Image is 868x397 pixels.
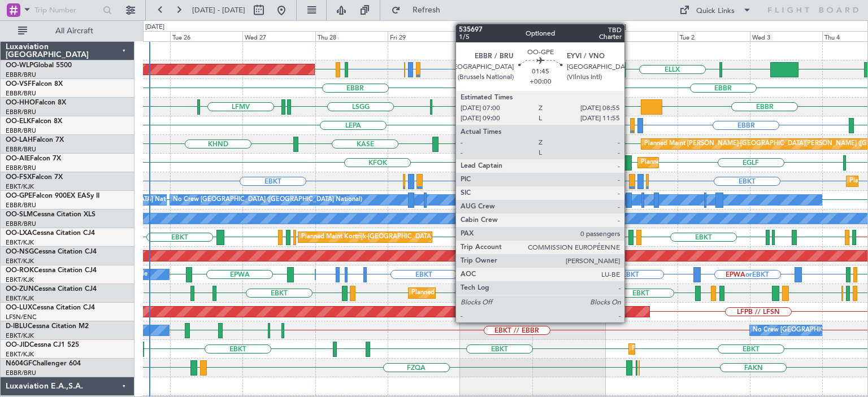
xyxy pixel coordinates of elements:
[6,145,36,154] a: EBBR/BRU
[6,99,66,106] a: OO-HHOFalcon 8X
[674,1,757,19] button: Quick Links
[6,118,62,125] a: OO-ELKFalcon 8X
[6,118,31,125] span: OO-ELK
[6,294,34,303] a: EBKT/KJK
[6,323,89,330] a: D-IBLUCessna Citation M2
[6,81,32,88] span: OO-VSF
[411,285,543,302] div: Planned Maint Kortrijk-[GEOGRAPHIC_DATA]
[6,137,64,143] a: OO-LAHFalcon 7X
[696,6,735,17] div: Quick Links
[6,248,34,255] span: OO-NSG
[6,267,97,274] a: OO-ROKCessna Citation CJ4
[6,201,36,210] a: EBBR/BRU
[641,154,819,171] div: Planned Maint [GEOGRAPHIC_DATA] ([GEOGRAPHIC_DATA])
[6,211,33,218] span: OO-SLM
[6,155,61,162] a: OO-AIEFalcon 7X
[6,304,32,311] span: OO-LUX
[386,1,454,19] button: Refresh
[6,286,97,293] a: OO-ZUNCessna Citation CJ4
[6,164,36,172] a: EBBR/BRU
[6,193,99,199] a: OO-GPEFalcon 900EX EASy II
[6,323,28,330] span: D-IBLU
[6,193,32,199] span: OO-GPE
[6,257,34,265] a: EBKT/KJK
[6,62,33,69] span: OO-WLP
[6,182,34,191] a: EBKT/KJK
[34,2,99,19] input: Trip Number
[388,31,460,41] div: Fri 29
[6,369,36,377] a: EBBR/BRU
[6,331,34,340] a: EBKT/KJK
[532,31,605,41] div: Sun 31
[170,31,242,41] div: Tue 26
[6,350,34,359] a: EBKT/KJK
[145,23,164,32] div: [DATE]
[607,23,626,32] div: [DATE]
[6,248,97,255] a: OO-NSGCessna Citation CJ4
[6,108,36,116] a: EBBR/BRU
[6,360,32,367] span: N604GF
[403,6,450,14] span: Refresh
[6,137,33,143] span: OO-LAH
[460,31,532,41] div: Sat 30
[6,174,32,181] span: OO-FSX
[6,211,96,218] a: OO-SLMCessna Citation XLS
[6,342,79,348] a: OO-JIDCessna CJ1 525
[6,62,72,69] a: OO-WLPGlobal 5500
[632,341,763,357] div: Planned Maint Kortrijk-[GEOGRAPHIC_DATA]
[6,276,34,284] a: EBKT/KJK
[750,31,822,41] div: Wed 3
[6,220,36,228] a: EBBR/BRU
[6,286,34,293] span: OO-ZUN
[12,22,123,40] button: All Aircraft
[6,99,35,106] span: OO-HHO
[6,342,29,348] span: OO-JID
[678,31,750,41] div: Tue 2
[242,31,315,41] div: Wed 27
[6,304,95,311] a: OO-LUXCessna Citation CJ4
[6,155,30,162] span: OO-AIE
[301,229,433,246] div: Planned Maint Kortrijk-[GEOGRAPHIC_DATA]
[605,31,678,41] div: Mon 1
[6,267,34,274] span: OO-ROK
[6,81,63,88] a: OO-VSFFalcon 8X
[6,89,36,98] a: EBBR/BRU
[173,191,362,208] div: No Crew [GEOGRAPHIC_DATA] ([GEOGRAPHIC_DATA] National)
[29,27,119,35] span: All Aircraft
[6,71,36,79] a: EBBR/BRU
[192,5,245,15] span: [DATE] - [DATE]
[6,230,95,237] a: OO-LXACessna Citation CJ4
[6,360,81,367] a: N604GFChallenger 604
[6,238,34,247] a: EBKT/KJK
[6,174,63,181] a: OO-FSXFalcon 7X
[6,230,32,237] span: OO-LXA
[315,31,388,41] div: Thu 28
[6,313,37,321] a: LFSN/ENC
[6,126,36,135] a: EBBR/BRU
